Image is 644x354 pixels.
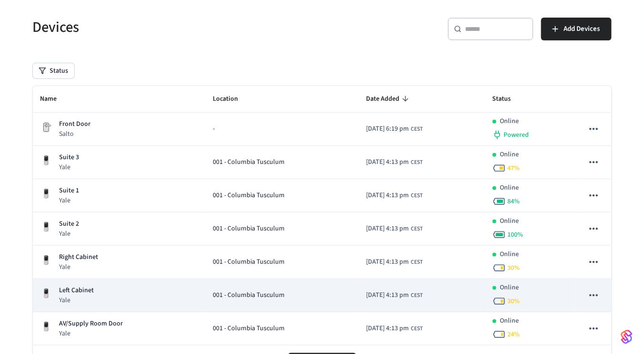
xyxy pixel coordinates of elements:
div: Europe/Warsaw [366,191,423,201]
span: - [213,124,215,134]
p: Online [500,316,519,326]
img: Yale Assure Touchscreen Wifi Smart Lock, Satin Nickel, Front [40,221,52,233]
span: 001 - Columbia Tusculum [213,290,285,300]
p: Yale [59,329,123,338]
button: Add Devices [541,18,612,40]
p: Suite 3 [59,153,79,163]
img: Placeholder Lock Image [40,122,52,133]
span: CEST [411,158,423,167]
img: Yale Assure Touchscreen Wifi Smart Lock, Satin Nickel, Front [40,155,52,166]
span: 84 % [508,197,520,206]
p: Front Door [59,119,91,129]
span: CEST [411,225,423,233]
p: Online [500,216,519,226]
div: Europe/Warsaw [366,124,423,134]
span: CEST [411,258,423,267]
span: Name [40,92,69,106]
div: Europe/Warsaw [366,224,423,234]
p: Right Cabinet [59,252,99,262]
p: Yale [59,163,79,172]
span: CEST [411,291,423,300]
p: Online [500,150,519,160]
span: [DATE] 4:13 pm [366,224,409,234]
span: [DATE] 4:13 pm [366,157,409,167]
span: [DATE] 4:13 pm [366,191,409,201]
p: Yale [59,229,79,239]
span: [DATE] 4:13 pm [366,257,409,267]
span: [DATE] 4:13 pm [366,324,409,334]
span: 001 - Columbia Tusculum [213,324,285,334]
p: AV/Supply Room Door [59,319,123,329]
span: 100 % [508,230,524,239]
div: Europe/Warsaw [366,157,423,167]
span: 001 - Columbia Tusculum [213,257,285,267]
span: 24 % [508,330,520,339]
span: Status [493,92,524,106]
span: 001 - Columbia Tusculum [213,157,285,167]
span: 30 % [508,263,520,273]
p: Yale [59,196,79,205]
span: CEST [411,191,423,200]
span: Add Devices [564,23,600,35]
p: Suite 2 [59,219,79,229]
p: Online [500,283,519,293]
button: Status [33,63,74,78]
div: Europe/Warsaw [366,290,423,300]
div: Europe/Warsaw [366,257,423,267]
span: 47 % [508,163,520,173]
img: SeamLogoGradient.69752ec5.svg [621,329,633,344]
h5: Devices [33,18,317,37]
img: Yale Assure Touchscreen Wifi Smart Lock, Satin Nickel, Front [40,288,52,299]
span: 001 - Columbia Tusculum [213,191,285,201]
span: Powered [504,130,529,140]
p: Left Cabinet [59,286,94,296]
p: Online [500,183,519,193]
img: Yale Assure Touchscreen Wifi Smart Lock, Satin Nickel, Front [40,321,52,333]
p: Yale [59,296,94,305]
p: Online [500,249,519,259]
span: 30 % [508,297,520,306]
span: [DATE] 4:13 pm [366,290,409,300]
img: Yale Assure Touchscreen Wifi Smart Lock, Satin Nickel, Front [40,188,52,200]
p: Salto [59,129,91,139]
span: 001 - Columbia Tusculum [213,224,285,234]
span: Location [213,92,250,106]
p: Online [500,116,519,126]
span: CEST [411,125,423,134]
span: [DATE] 6:19 pm [366,124,409,134]
p: Suite 1 [59,186,79,196]
img: Yale Assure Touchscreen Wifi Smart Lock, Satin Nickel, Front [40,255,52,266]
span: CEST [411,325,423,333]
div: Europe/Warsaw [366,324,423,334]
table: sticky table [33,86,612,345]
p: Yale [59,262,99,272]
span: Date Added [366,92,412,106]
